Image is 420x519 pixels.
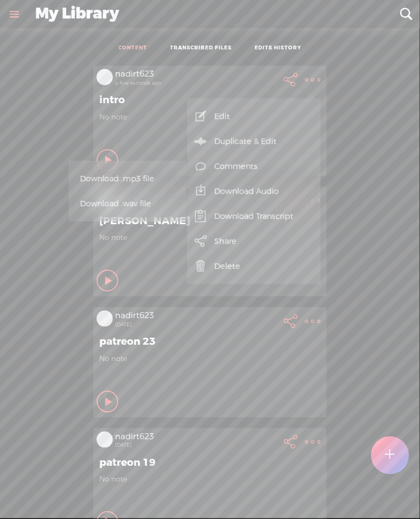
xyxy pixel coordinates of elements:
[115,69,278,80] div: nadirt623
[80,192,173,216] span: Download .wav file
[97,311,113,327] img: videoLoading.png
[99,93,321,106] span: intro
[170,45,232,52] a: TRANSCRIBED FILES
[115,321,278,328] div: [DATE]
[80,167,176,191] span: Download .mp3 file
[193,154,315,179] a: Comments
[193,229,315,254] a: Share
[99,474,321,484] span: No note
[193,179,315,204] a: Download Audio
[115,442,278,448] div: [DATE]
[99,456,321,469] span: patreon 19
[193,104,315,129] a: Edit
[193,254,315,279] a: Delete
[99,354,321,363] span: No note
[193,129,315,154] a: Duplicate & Edit
[115,432,278,442] div: nadirt623
[119,45,148,52] a: CONTENT
[99,335,321,348] span: patreon 23
[97,432,113,448] img: videoLoading.png
[255,45,302,52] a: EDITS HISTORY
[99,233,321,242] span: No note
[193,204,315,229] a: Download Transcript
[115,311,278,321] div: nadirt623
[97,69,113,85] img: videoLoading.png
[115,80,278,86] div: a few seconds ago
[99,112,321,122] span: No note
